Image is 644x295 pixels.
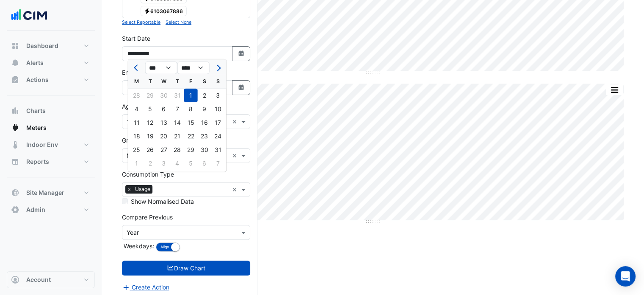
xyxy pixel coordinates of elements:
div: 5 [144,102,157,116]
div: Sunday, August 24, 2025 [211,129,225,143]
span: 6103067886 [141,6,187,16]
app-icon: Actions [11,76,19,84]
div: Saturday, August 9, 2025 [198,102,211,116]
button: Select None [166,18,191,26]
div: S [211,75,225,88]
div: 21 [171,129,184,143]
div: Friday, August 29, 2025 [184,143,198,157]
button: Dashboard [7,37,95,54]
div: Thursday, July 31, 2025 [171,89,184,102]
div: 3 [211,89,225,102]
span: Clear [232,117,239,126]
div: Saturday, August 2, 2025 [198,89,211,102]
div: 16 [198,116,211,129]
app-icon: Reports [11,157,19,166]
div: Wednesday, September 3, 2025 [157,157,171,170]
span: × [125,185,133,194]
div: 8 [184,102,198,116]
div: S [198,75,211,88]
div: 15 [184,116,198,129]
app-icon: Alerts [11,59,19,67]
button: Actions [7,71,95,88]
div: 29 [184,143,198,157]
div: 18 [130,129,144,143]
div: Tuesday, August 5, 2025 [144,102,157,116]
select: Select year [177,62,210,74]
small: Select Reportable [122,20,160,25]
span: Actions [26,76,49,84]
span: Admin [26,205,45,214]
div: 2 [144,157,157,170]
div: 28 [130,89,144,102]
div: Friday, August 22, 2025 [184,129,198,143]
div: Saturday, August 30, 2025 [198,143,211,157]
div: 4 [171,157,184,170]
button: Previous month [132,61,142,75]
div: M [130,75,144,88]
button: More Options [606,84,623,95]
div: 2 [198,89,211,102]
div: 23 [198,129,211,143]
div: 29 [144,89,157,102]
div: Saturday, August 23, 2025 [198,129,211,143]
button: Next month [213,61,223,75]
div: 26 [144,143,157,157]
span: Clear [232,185,239,194]
div: Tuesday, July 29, 2025 [144,89,157,102]
span: Clear [232,151,239,160]
div: 4 [130,102,144,116]
div: Wednesday, August 13, 2025 [157,116,171,129]
div: Monday, August 18, 2025 [130,129,144,143]
span: Usage [133,185,152,194]
button: Alerts [7,54,95,71]
select: Select month [145,62,177,74]
div: 6 [157,102,171,116]
div: Friday, August 8, 2025 [184,102,198,116]
button: Indoor Env [7,136,95,153]
span: Account [26,275,51,284]
button: Account [7,271,95,288]
div: Friday, September 5, 2025 [184,157,198,170]
div: Tuesday, August 19, 2025 [144,129,157,143]
button: Charts [7,102,95,119]
div: Thursday, September 4, 2025 [171,157,184,170]
div: Monday, July 28, 2025 [130,89,144,102]
span: Reports [26,157,49,166]
div: 31 [211,143,225,157]
div: 24 [211,129,225,143]
div: Wednesday, August 20, 2025 [157,129,171,143]
label: Weekdays: [122,242,154,250]
div: 10 [211,102,225,116]
div: Sunday, September 7, 2025 [211,157,225,170]
span: Alerts [26,59,44,67]
div: Monday, September 1, 2025 [130,157,144,170]
label: End Date [122,68,147,77]
div: T [171,75,184,88]
div: F [184,75,198,88]
label: Compare Previous [122,213,173,222]
div: Thursday, August 7, 2025 [171,102,184,116]
div: Monday, August 25, 2025 [130,143,144,157]
label: Show Normalised Data [131,197,194,206]
div: Thursday, August 21, 2025 [171,129,184,143]
button: Create Action [122,282,170,292]
span: Dashboard [26,42,58,50]
div: 30 [198,143,211,157]
button: Site Manager [7,184,95,201]
div: 31 [171,89,184,102]
app-icon: Meters [11,124,19,132]
div: 25 [130,143,144,157]
app-icon: Indoor Env [11,140,19,149]
fa-icon: Electricity [144,8,150,14]
div: W [157,75,171,88]
app-icon: Charts [11,107,19,115]
div: 7 [211,157,225,170]
div: Friday, August 1, 2025 [184,89,198,102]
app-icon: Admin [11,205,19,214]
div: T [144,75,157,88]
div: Thursday, August 14, 2025 [171,116,184,129]
div: 9 [198,102,211,116]
div: 30 [157,89,171,102]
div: Saturday, September 6, 2025 [198,157,211,170]
div: Sunday, August 17, 2025 [211,116,225,129]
